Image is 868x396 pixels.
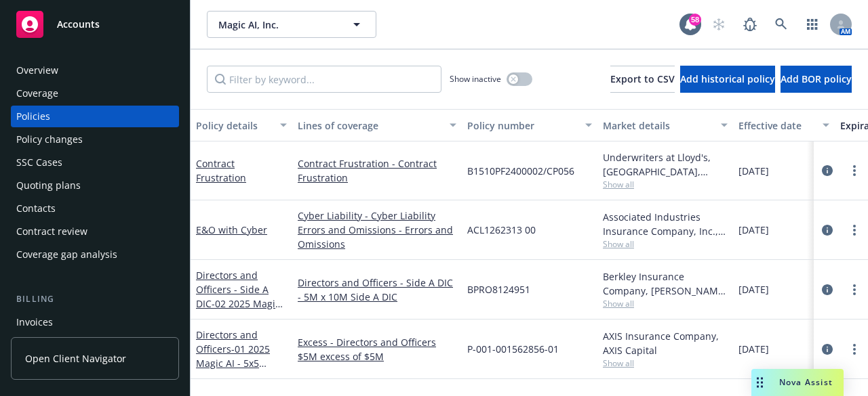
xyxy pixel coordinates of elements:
[57,19,100,30] span: Accounts
[11,244,179,265] a: Coverage gap analysis
[298,276,456,304] a: Directors and Officers - Side A DIC - 5M x 10M Side A DIC
[610,72,675,85] span: Export to CSV
[16,129,83,150] div: Policy changes
[207,11,376,38] button: Magic AI, Inc.
[751,369,844,396] button: Nova Assist
[799,11,826,38] a: Switch app
[597,109,733,141] button: Market details
[207,66,441,93] input: Filter by keyword...
[751,369,768,396] div: Drag to move
[467,223,536,237] span: ACL1262313 00
[16,198,56,219] div: Contacts
[16,175,81,196] div: Quoting plans
[462,109,597,141] button: Policy number
[680,66,775,93] button: Add historical policy
[11,106,179,127] a: Policies
[298,118,441,133] div: Lines of coverage
[768,11,795,38] a: Search
[603,269,728,298] div: Berkley Insurance Company, [PERSON_NAME] Corporation
[196,328,270,384] a: Directors and Officers
[603,298,728,309] span: Show all
[11,292,179,306] div: Billing
[196,269,280,338] a: Directors and Officers - Side A DIC
[603,357,728,369] span: Show all
[16,152,62,173] div: SSC Cases
[603,118,713,133] div: Market details
[298,223,456,251] a: Errors and Omissions - Errors and Omissions
[191,109,292,141] button: Policy details
[819,162,835,179] a: circleInformation
[738,118,814,133] div: Effective date
[680,72,775,85] span: Add historical policy
[781,72,852,85] span: Add BOR policy
[16,221,87,242] div: Contract review
[450,73,501,85] span: Show inactive
[11,83,179,104] a: Coverage
[738,223,769,237] span: [DATE]
[603,329,728,357] div: AXIS Insurance Company, AXIS Capital
[196,118,272,133] div: Policy details
[292,109,462,141] button: Lines of coverage
[779,376,833,388] span: Nova Assist
[298,335,456,364] a: Excess - Directors and Officers $5M excess of $5M
[467,282,530,296] span: BPRO8124951
[738,342,769,356] span: [DATE]
[11,60,179,81] a: Overview
[467,342,559,356] span: P-001-001562856-01
[16,106,50,127] div: Policies
[733,109,835,141] button: Effective date
[11,5,179,43] a: Accounts
[196,343,270,384] span: - 01 2025 Magic AI - 5x5 Binder - Axis
[11,198,179,219] a: Contacts
[11,129,179,150] a: Policy changes
[16,244,117,265] div: Coverage gap analysis
[603,150,728,179] div: Underwriters at Lloyd's, [GEOGRAPHIC_DATA], [PERSON_NAME] of [GEOGRAPHIC_DATA], RT Specialty Insu...
[603,179,728,190] span: Show all
[196,157,246,184] a: Contract Frustration
[846,341,863,357] a: more
[738,282,769,296] span: [DATE]
[298,156,456,185] a: Contract Frustration - Contract Frustration
[819,282,835,298] a: circleInformation
[467,164,574,178] span: B1510PF2400002/CP056
[16,311,53,333] div: Invoices
[846,282,863,298] a: more
[610,66,675,93] button: Export to CSV
[11,311,179,333] a: Invoices
[781,66,852,93] button: Add BOR policy
[705,11,732,38] a: Start snowing
[298,208,456,223] a: Cyber Liability - Cyber Liability
[819,222,835,238] a: circleInformation
[11,152,179,173] a: SSC Cases
[738,164,769,178] span: [DATE]
[736,11,764,38] a: Report a Bug
[467,118,577,133] div: Policy number
[819,341,835,357] a: circleInformation
[16,83,58,104] div: Coverage
[603,210,728,238] div: Associated Industries Insurance Company, Inc., AmTrust Financial Services, RT Specialty Insurance...
[846,222,863,238] a: more
[25,351,126,366] span: Open Client Navigator
[603,238,728,250] span: Show all
[16,60,58,81] div: Overview
[846,162,863,179] a: more
[196,297,283,338] span: - 02 2025 Magic AI - 5x10 [PERSON_NAME]
[196,223,267,236] a: E&O with Cyber
[218,18,336,32] span: Magic AI, Inc.
[689,14,701,26] div: 58
[11,175,179,196] a: Quoting plans
[11,221,179,242] a: Contract review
